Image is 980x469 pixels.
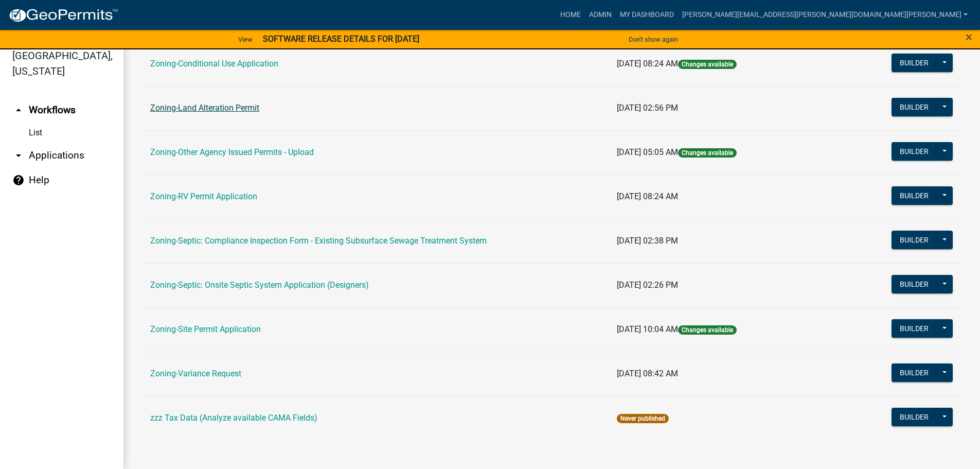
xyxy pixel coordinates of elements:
[678,5,972,25] a: [PERSON_NAME][EMAIL_ADDRESS][PERSON_NAME][DOMAIN_NAME][PERSON_NAME]
[617,414,669,423] span: Never published
[617,236,678,246] span: [DATE] 02:38 PM
[12,104,25,116] i: arrow_drop_up
[892,98,937,116] button: Builder
[234,31,257,48] a: View
[12,149,25,162] i: arrow_drop_down
[625,31,682,48] button: Don't show again
[12,174,25,186] i: help
[263,34,419,44] strong: SOFTWARE RELEASE DETAILS FOR [DATE]
[892,142,937,161] button: Builder
[150,413,317,423] a: zzz Tax Data (Analyze available CAMA Fields)
[150,59,278,68] a: Zoning-Conditional Use Application
[892,275,937,293] button: Builder
[678,325,737,335] span: Changes available
[585,5,616,25] a: Admin
[150,147,314,157] a: Zoning-Other Agency Issued Permits - Upload
[892,231,937,249] button: Builder
[150,236,487,246] a: Zoning-Septic: Compliance Inspection Form - Existing Subsurface Sewage Treatment System
[150,280,369,290] a: Zoning-Septic: Onsite Septic System Application (Designers)
[617,280,678,290] span: [DATE] 02:26 PM
[617,147,678,157] span: [DATE] 05:05 AM
[150,369,241,378] a: Zoning-Variance Request
[150,103,259,113] a: Zoning-Land Alteration Permit
[678,60,737,69] span: Changes available
[892,319,937,338] button: Builder
[617,59,678,68] span: [DATE] 08:24 AM
[617,369,678,378] span: [DATE] 08:42 AM
[892,186,937,205] button: Builder
[556,5,585,25] a: Home
[892,363,937,382] button: Builder
[892,54,937,72] button: Builder
[678,148,737,158] span: Changes available
[966,31,972,43] button: Close
[150,192,257,201] a: Zoning-RV Permit Application
[150,324,261,334] a: Zoning-Site Permit Application
[617,192,678,201] span: [DATE] 08:24 AM
[617,103,678,113] span: [DATE] 02:56 PM
[617,324,678,334] span: [DATE] 10:04 AM
[892,408,937,426] button: Builder
[616,5,678,25] a: My Dashboard
[966,30,972,44] span: ×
